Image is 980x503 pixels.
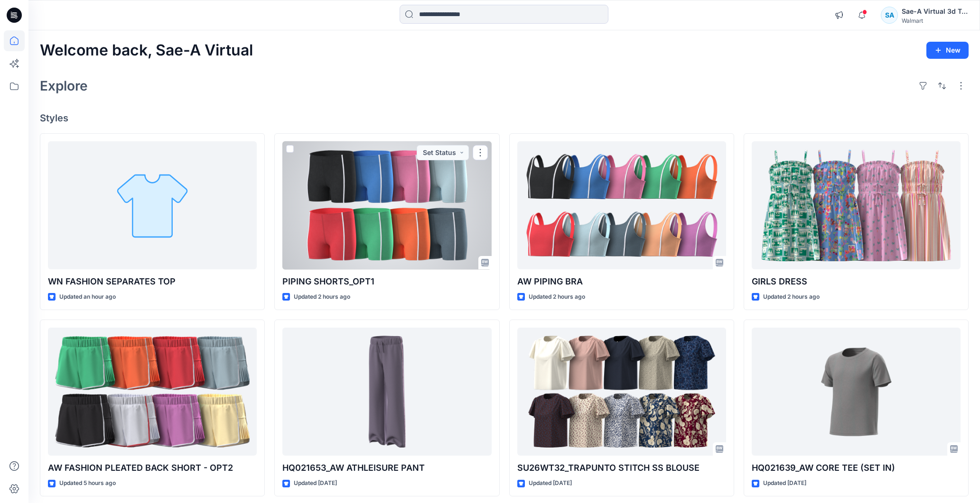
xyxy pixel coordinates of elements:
[48,141,257,270] a: WN FASHION SEPARATES TOP
[752,461,961,475] p: HQ021639_AW CORE TEE (SET IN)
[529,292,585,302] p: Updated 2 hours ago
[517,461,726,475] p: SU26WT32_TRAPUNTO STITCH SS BLOUSE
[40,42,253,59] h2: Welcome back, Sae-A Virtual
[763,292,820,302] p: Updated 2 hours ago
[752,275,961,288] p: GIRLS DRESS
[517,141,726,270] a: AW PIPING BRA
[517,275,726,288] p: AW PIPING BRA
[763,478,806,488] p: Updated [DATE]
[529,478,572,488] p: Updated [DATE]
[752,328,961,456] a: HQ021639_AW CORE TEE (SET IN)
[40,112,969,124] h4: Styles
[902,17,968,24] div: Walmart
[282,141,491,270] a: PIPING SHORTS_OPT1
[902,6,968,17] div: Sae-A Virtual 3d Team
[926,42,969,59] button: New
[48,328,257,456] a: AW FASHION PLEATED BACK SHORT - OPT2
[294,478,337,488] p: Updated [DATE]
[282,461,491,475] p: HQ021653_AW ATHLEISURE PANT
[59,478,116,488] p: Updated 5 hours ago
[48,275,257,288] p: WN FASHION SEPARATES TOP
[517,328,726,456] a: SU26WT32_TRAPUNTO STITCH SS BLOUSE
[294,292,350,302] p: Updated 2 hours ago
[40,78,88,93] h2: Explore
[48,461,257,475] p: AW FASHION PLEATED BACK SHORT - OPT2
[282,275,491,288] p: PIPING SHORTS_OPT1
[881,7,898,24] div: SA
[59,292,116,302] p: Updated an hour ago
[282,328,491,456] a: HQ021653_AW ATHLEISURE PANT
[752,141,961,270] a: GIRLS DRESS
